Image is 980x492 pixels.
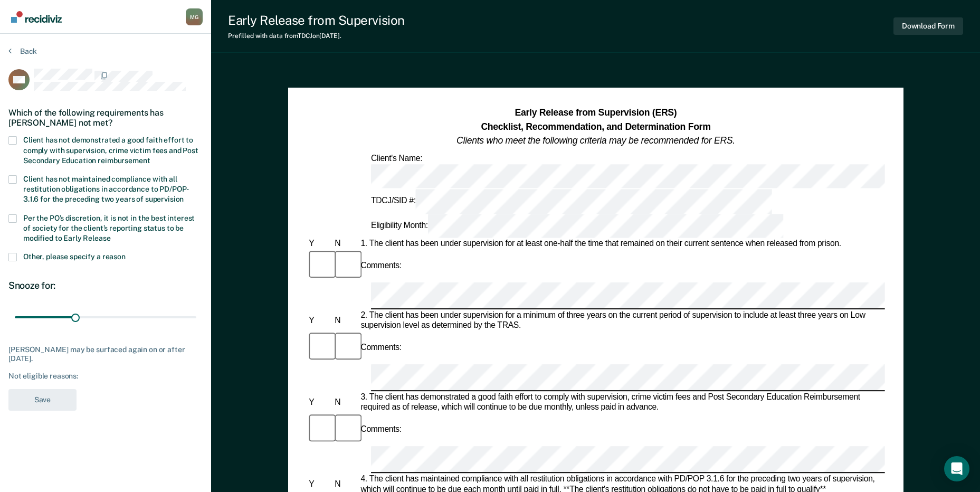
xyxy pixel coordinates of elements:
[369,190,774,214] div: TDCJ/SID #:
[8,372,203,381] div: Not eligible reasons:
[23,214,195,242] span: Per the PO’s discretion, it is not in the best interest of society for the client’s reporting sta...
[332,239,358,250] div: N
[186,8,203,25] button: Profile dropdown button
[358,261,403,271] div: Comments:
[893,17,963,35] button: Download Form
[23,136,198,164] span: Client has not demonstrated a good faith effort to comply with supervision, crime victim fees and...
[358,424,403,435] div: Comments:
[515,107,677,118] strong: Early Release from Supervision (ERS)
[358,343,403,353] div: Comments:
[358,310,884,331] div: 2. The client has been under supervision for a minimum of three years on the current period of su...
[8,345,203,363] div: [PERSON_NAME] may be surfaced again on or after [DATE].
[456,135,735,146] em: Clients who meet the following criteria may be recommended for ERS.
[307,479,332,490] div: Y
[307,398,332,408] div: Y
[358,392,884,413] div: 3. The client has demonstrated a good faith effort to comply with supervision, crime victim fees ...
[11,11,62,23] img: Recidiviz
[8,46,37,56] button: Back
[944,456,969,481] div: Open Intercom Messenger
[332,479,358,490] div: N
[332,316,358,326] div: N
[332,398,358,408] div: N
[23,252,126,261] span: Other, please specify a reason
[8,280,203,291] div: Snooze for:
[358,239,884,250] div: 1. The client has been under supervision for at least one-half the time that remained on their cu...
[23,175,189,203] span: Client has not maintained compliance with all restitution obligations in accordance to PD/POP-3.1...
[307,316,332,326] div: Y
[369,214,786,238] div: Eligibility Month:
[228,13,405,28] div: Early Release from Supervision
[8,99,203,136] div: Which of the following requirements has [PERSON_NAME] not met?
[228,32,405,40] div: Prefilled with data from TDCJ on [DATE] .
[8,389,77,411] button: Save
[186,8,203,25] div: M G
[307,239,332,250] div: Y
[481,121,710,132] strong: Checklist, Recommendation, and Determination Form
